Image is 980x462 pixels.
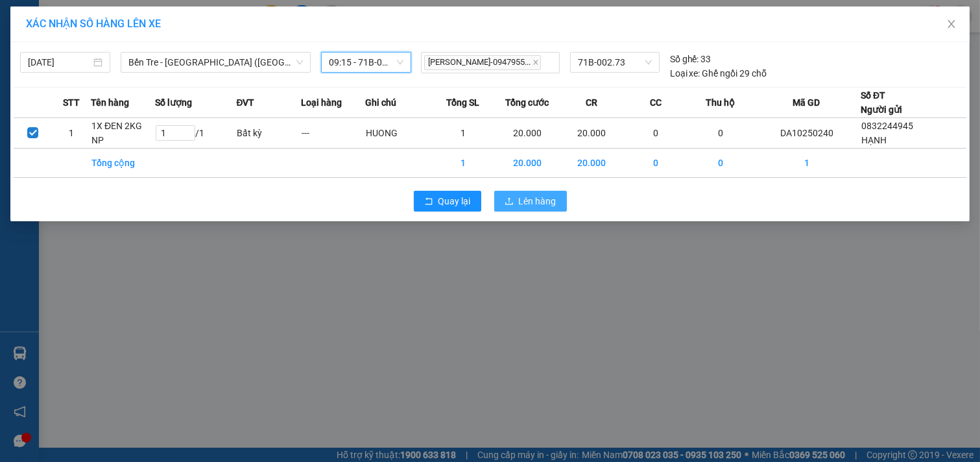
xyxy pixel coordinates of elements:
td: 0 [624,118,688,149]
span: 0832244945 [861,121,913,131]
button: rollbackQuay lại [414,191,481,212]
span: close [946,19,957,29]
span: Mã GD [793,95,820,110]
span: Đã [PERSON_NAME] : [10,84,101,112]
span: Tổng SL [446,95,479,110]
td: 1X ĐEN 2KG NP [91,118,155,149]
span: Thu hộ [706,95,735,110]
span: CC [650,95,662,110]
span: close [532,59,539,66]
td: 20.000 [495,118,559,149]
div: TÂM [108,40,240,56]
div: [GEOGRAPHIC_DATA] [108,11,240,40]
span: CR [586,95,597,110]
input: 15/10/2025 [28,55,91,69]
span: 71B-002.73 [578,53,651,72]
span: Số ghế: [670,52,699,66]
span: ĐVT [236,95,254,110]
span: Tổng cước [505,95,549,110]
span: HẠNH [861,135,887,145]
td: Bất kỳ [236,118,300,149]
span: Loại xe: [670,66,700,80]
td: --- [301,118,365,149]
span: Gửi: [11,12,31,26]
td: 1 [752,149,861,178]
td: 1 [431,149,495,178]
td: 0 [688,118,752,149]
span: Bến Tre - Sài Gòn (CT) [128,53,303,72]
td: / 1 [155,118,236,149]
span: STT [63,95,80,110]
span: Số lượng [155,95,192,110]
td: DA10250240 [752,118,861,149]
div: Ghế ngồi 29 chỗ [670,66,767,80]
div: HẠNH [11,42,99,58]
span: upload [505,197,514,207]
span: Ghi chú [365,95,396,110]
span: Loại hàng [301,95,342,110]
button: uploadLên hàng [494,191,567,212]
div: 33 [670,52,711,66]
span: down [296,58,304,66]
td: 1 [431,118,495,149]
td: 1 [53,118,91,149]
span: Nhận: [108,11,139,25]
span: [PERSON_NAME]-0947955... [424,55,541,70]
span: XÁC NHẬN SỐ HÀNG LÊN XE [26,18,161,30]
div: Số ĐT Người gửi [861,88,902,117]
td: 0 [688,149,752,178]
div: 20.000 [10,84,101,127]
td: 20.000 [560,149,624,178]
span: Quay lại [438,194,471,208]
td: HUONG [365,118,431,149]
td: 20.000 [495,149,559,178]
span: Tên hàng [91,95,129,110]
div: Trạm Đông Á [11,11,99,42]
span: Lên hàng [519,194,556,208]
td: 20.000 [560,118,624,149]
span: 09:15 - 71B-002.73 [329,53,403,72]
span: rollback [424,197,433,207]
button: Close [933,6,970,43]
td: 0 [624,149,688,178]
td: Tổng cộng [91,149,155,178]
